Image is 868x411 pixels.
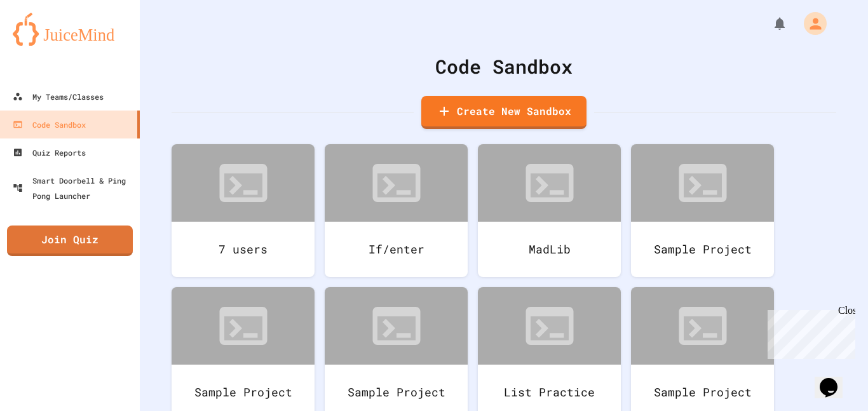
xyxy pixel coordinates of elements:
[421,96,587,129] a: Create New Sandbox
[631,222,774,277] div: Sample Project
[13,173,135,203] div: Smart Doorbell & Ping Pong Launcher
[13,117,86,132] div: Code Sandbox
[7,226,133,256] a: Join Quiz
[13,89,104,104] div: My Teams/Classes
[325,222,468,277] div: If/enter
[790,9,830,38] div: My Account
[13,145,86,160] div: Quiz Reports
[172,222,315,277] div: 7 users
[478,222,621,277] div: MadLib
[749,13,790,34] div: My Notifications
[815,360,855,398] iframe: chat widget
[763,305,855,359] iframe: chat widget
[13,13,127,46] img: logo-orange.svg
[5,5,88,81] div: Chat with us now!Close
[172,52,836,81] div: Code Sandbox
